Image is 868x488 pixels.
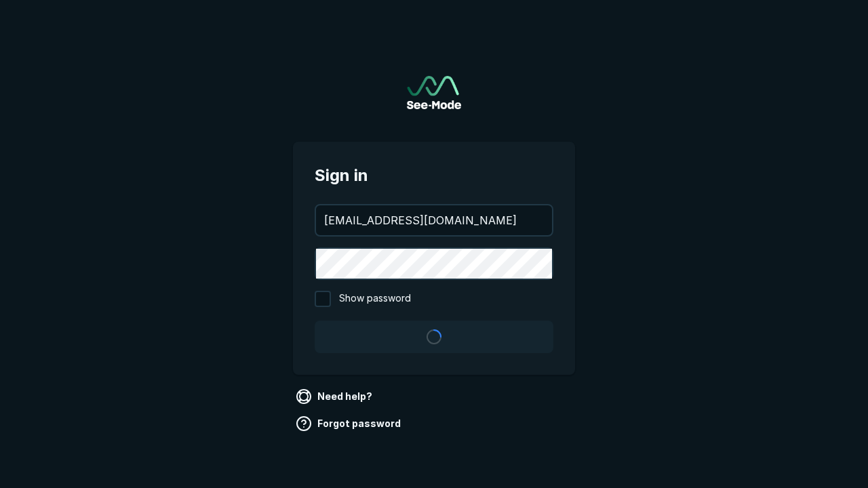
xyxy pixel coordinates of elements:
a: Go to sign in [407,76,461,109]
a: Need help? [293,386,378,407]
a: Forgot password [293,413,406,434]
img: See-Mode Logo [407,76,461,109]
span: Show password [339,291,411,307]
input: your@email.com [316,205,552,235]
span: Sign in [315,163,553,188]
